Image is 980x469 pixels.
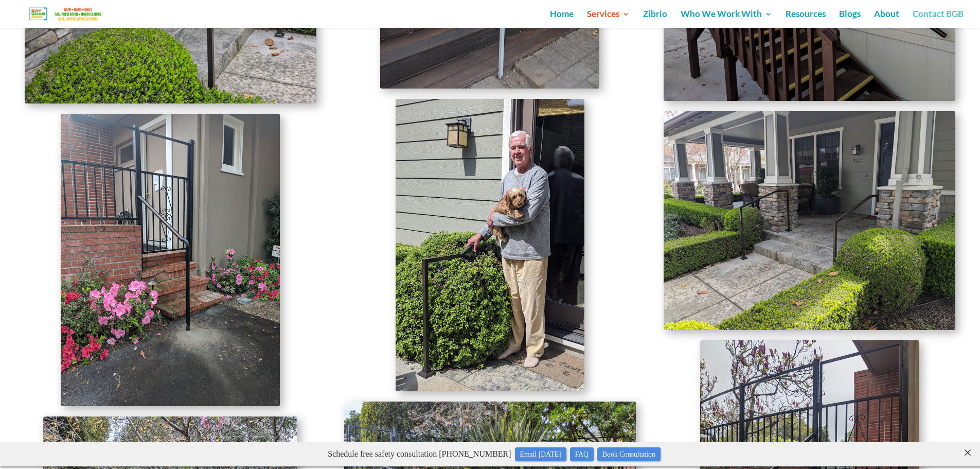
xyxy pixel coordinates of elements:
[839,10,861,28] a: Blogs
[25,4,964,20] p: Schedule free safety consultation [PHONE_NUMBER]
[550,10,574,28] a: Home
[396,99,584,391] img: BGB - EXTERIOR HANDRAILS
[515,5,566,19] a: Email [DATE]
[61,114,280,406] img: BGB - EXTERIOR HANDRAILS
[643,10,667,28] a: Zibrio
[874,10,899,28] a: About
[664,111,955,330] img: BGB - EXTERIOR HANDRAILS
[570,5,594,19] a: FAQ
[681,10,772,28] a: Who We Work With
[913,10,964,28] a: Contact BGB
[587,10,630,28] a: Services
[963,3,973,12] close: ×
[17,5,115,23] img: Bay Grab Bar
[786,10,826,28] a: Resources
[597,5,661,19] a: Book Consultation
